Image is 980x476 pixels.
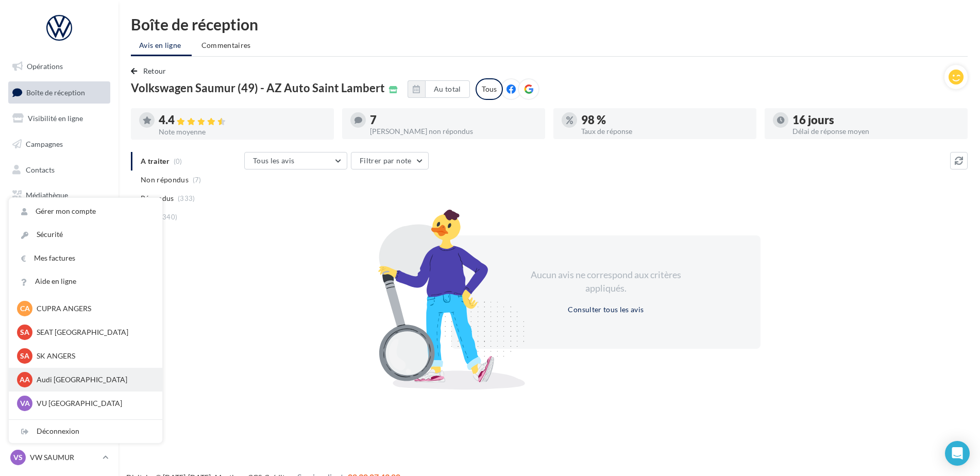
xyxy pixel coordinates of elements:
span: VS [13,452,23,463]
button: Consulter tous les avis [564,303,648,316]
a: Campagnes [6,133,112,155]
div: Taux de réponse [581,128,748,135]
div: Open Intercom Messenger [945,441,970,466]
div: 98 % [581,114,748,126]
div: 4.4 [159,114,326,126]
a: Contacts [6,159,112,181]
div: Boîte de réception [131,16,968,32]
div: [PERSON_NAME] non répondus [370,128,537,135]
span: SA [20,351,29,361]
span: SA [20,327,29,337]
a: Aide en ligne [9,270,162,293]
span: Boîte de réception [26,88,85,96]
div: Tous [476,78,503,100]
button: Au total [425,80,470,98]
a: Visibilité en ligne [6,108,112,129]
div: Délai de réponse moyen [792,128,959,135]
p: VW SAUMUR [30,452,98,463]
p: VU [GEOGRAPHIC_DATA] [37,398,150,409]
button: Au total [408,80,470,98]
a: Calendrier [6,210,112,232]
span: Commentaires [201,40,251,50]
span: Campagnes [26,140,63,148]
p: SK ANGERS [37,351,150,361]
span: Visibilité en ligne [28,114,83,123]
span: (340) [160,213,178,221]
a: Mes factures [9,247,162,270]
a: Opérations [6,56,112,77]
span: Répondus [141,193,174,203]
div: 16 jours [792,114,959,126]
span: Non répondus [141,175,189,185]
span: (333) [178,194,195,202]
span: VA [20,398,30,409]
a: Sécurité [9,223,162,246]
button: Tous les avis [244,152,347,169]
span: Contacts [26,165,55,174]
span: CA [20,303,30,314]
a: Gérer mon compte [9,200,162,223]
p: CUPRA ANGERS [37,303,150,314]
span: Opérations [27,62,63,71]
a: PLV et print personnalisable [6,236,112,266]
div: Déconnexion [9,420,162,443]
div: Note moyenne [159,128,326,135]
p: Audi [GEOGRAPHIC_DATA] [37,375,150,385]
button: Filtrer par note [351,152,429,169]
span: Tous les avis [253,156,295,165]
span: AA [20,375,30,385]
a: VS VW SAUMUR [8,448,110,467]
span: Médiathèque [26,191,68,199]
div: Aucun avis ne correspond aux critères appliqués. [517,268,695,295]
a: Médiathèque [6,184,112,206]
a: Boîte de réception [6,81,112,104]
span: (7) [193,176,201,184]
button: Retour [131,65,171,77]
span: Retour [143,66,166,75]
div: 7 [370,114,537,126]
p: SEAT [GEOGRAPHIC_DATA] [37,327,150,337]
a: Campagnes DataOnDemand [6,270,112,300]
span: Volkswagen Saumur (49) - AZ Auto Saint Lambert [131,82,385,94]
